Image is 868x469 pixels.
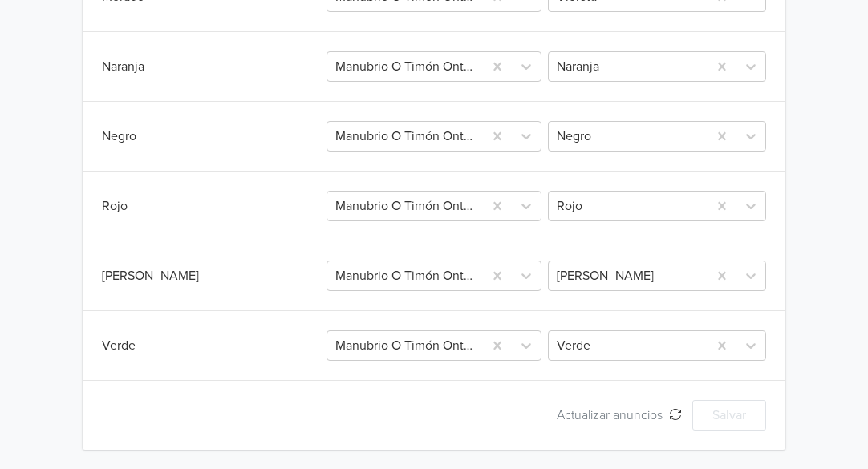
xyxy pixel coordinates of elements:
div: Negro [102,127,323,146]
button: Actualizar anuncios [546,400,692,431]
div: Naranja [102,57,323,76]
div: [PERSON_NAME] [102,266,323,285]
button: Salvar [692,400,766,431]
div: Rojo [102,196,323,216]
div: Verde [102,336,323,355]
span: Actualizar anuncios [557,407,669,423]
